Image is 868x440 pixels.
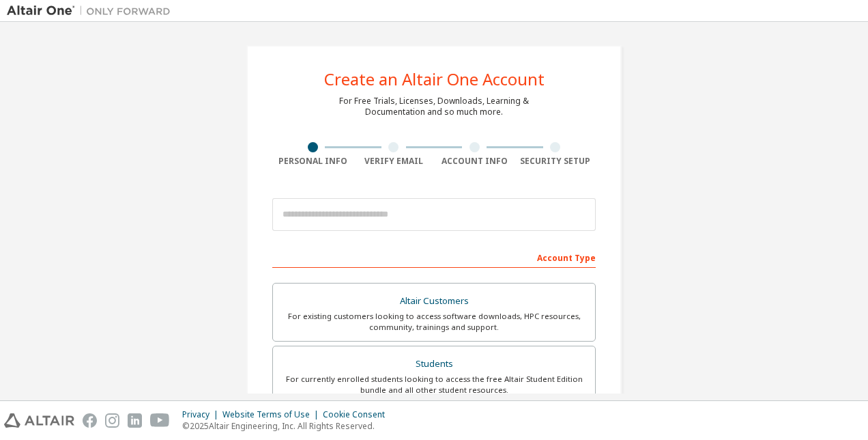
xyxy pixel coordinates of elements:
[515,156,596,167] div: Security Setup
[4,413,74,428] img: altair_logo.svg
[323,409,393,420] div: Cookie Consent
[222,409,323,420] div: Website Terms of Use
[281,292,587,311] div: Altair Customers
[434,156,515,167] div: Account Info
[150,413,170,428] img: youtube.svg
[281,374,587,396] div: For currently enrolled students looking to access the free Altair Student Edition bundle and all ...
[272,156,353,167] div: Personal Info
[281,311,587,333] div: For existing customers looking to access software downloads, HPC resources, community, trainings ...
[353,156,435,167] div: Verify Email
[324,71,545,87] div: Create an Altair One Account
[182,420,393,432] p: © 2025 Altair Engineering, Inc. All Rights Reserved.
[339,96,529,118] div: For Free Trials, Licenses, Downloads, Learning & Documentation and so much more.
[83,413,97,428] img: facebook.svg
[128,413,142,428] img: linkedin.svg
[281,355,587,374] div: Students
[7,4,177,18] img: Altair One
[272,246,596,268] div: Account Type
[182,409,222,420] div: Privacy
[105,413,119,428] img: instagram.svg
